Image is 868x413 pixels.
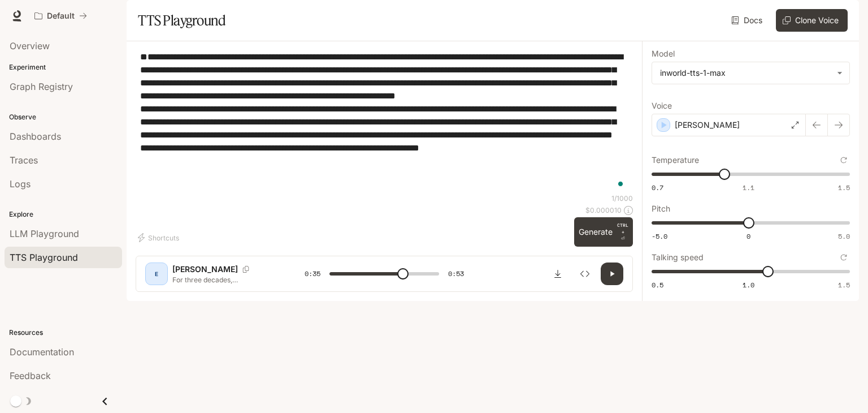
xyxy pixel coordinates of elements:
[172,275,277,285] p: For three decades, [PERSON_NAME] was the king of late night. With his sharp wit, that famous eyeb...
[140,50,628,193] textarea: To enrich screen reader interactions, please activate Accessibility in Grammarly extension settings
[660,67,831,79] div: inworld-tts-1-max
[546,263,569,285] button: Download audio
[652,280,663,290] span: 0.5
[652,205,670,213] p: Pitch
[652,183,663,192] span: 0.7
[652,102,672,110] p: Voice
[743,280,754,290] span: 1.0
[838,231,850,241] span: 5.0
[147,265,166,283] div: E
[776,9,848,32] button: Clone Voice
[238,266,254,273] button: Copy Voice ID
[675,119,740,131] p: [PERSON_NAME]
[652,231,667,241] span: -5.0
[838,280,850,290] span: 1.5
[617,222,628,242] p: ⏎
[305,268,320,279] span: 0:35
[747,231,750,241] span: 0
[574,217,633,247] button: GenerateCTRL +⏎
[838,183,850,192] span: 1.5
[617,222,628,235] p: CTRL +
[837,154,850,166] button: Reset to default
[652,50,675,58] p: Model
[652,156,699,164] p: Temperature
[29,5,92,27] button: All workspaces
[138,9,225,32] h1: TTS Playground
[743,183,754,192] span: 1.1
[136,229,184,247] button: Shortcuts
[47,11,75,21] p: Default
[574,263,596,285] button: Inspect
[652,62,849,84] div: inworld-tts-1-max
[652,253,704,261] p: Talking speed
[729,9,767,32] a: Docs
[172,264,238,275] p: [PERSON_NAME]
[448,268,464,279] span: 0:53
[837,251,850,264] button: Reset to default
